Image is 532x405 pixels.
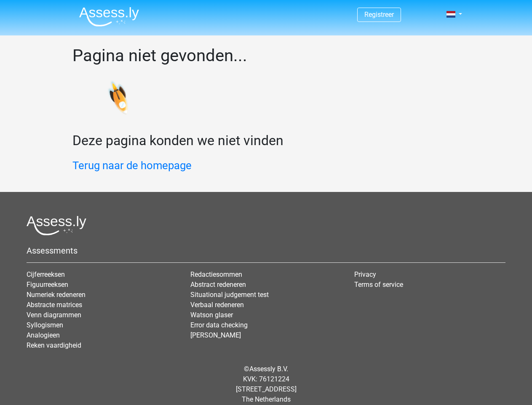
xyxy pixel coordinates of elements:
[27,270,65,278] a: Cijferreeksen
[27,291,86,299] a: Numeriek redeneren
[72,159,192,172] a: Terug naar de homepage
[27,331,60,339] a: Analogieen
[27,246,505,256] h5: Assessments
[190,301,244,309] a: Verbaal redeneren
[27,281,68,289] a: Figuurreeksen
[190,331,241,339] a: [PERSON_NAME]
[354,281,403,289] a: Terms of service
[190,270,242,278] a: Redactiesommen
[354,270,376,278] a: Privacy
[58,63,138,139] img: spaceship-tilt.54adf63d3263.svg
[72,46,460,66] h1: Pagina niet gevonden...
[190,291,269,299] a: Situational judgement test
[190,281,246,289] a: Abstract redeneren
[27,321,63,329] a: Syllogismen
[27,341,81,349] a: Reken vaardigheid
[27,216,86,235] img: Assessly logo
[249,365,288,373] a: Assessly B.V.
[27,311,81,319] a: Venn diagrammen
[190,321,248,329] a: Error data checking
[72,132,460,148] h2: Deze pagina konden we niet vinden
[364,11,394,19] a: Registreer
[27,301,82,309] a: Abstracte matrices
[79,7,139,27] img: Assessly
[190,311,233,319] a: Watson glaser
